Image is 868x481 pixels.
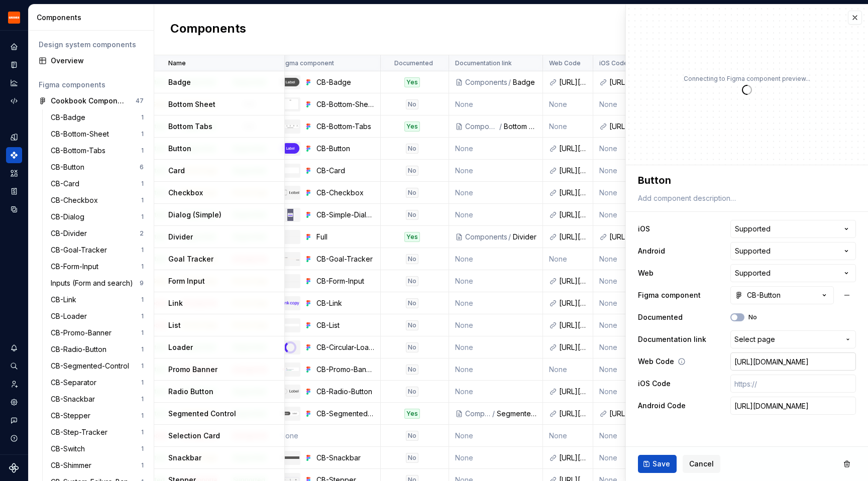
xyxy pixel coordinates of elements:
div: Components [465,122,498,132]
div: 1 [141,379,144,387]
a: Home [6,39,22,55]
td: None [274,425,381,447]
td: None [593,270,643,292]
div: Design tokens [6,129,22,145]
a: Overview [35,53,148,69]
td: None [593,447,643,469]
div: [URL][DOMAIN_NAME] [559,342,587,352]
div: [URL][DOMAIN_NAME] [559,232,587,242]
div: [URL][DOMAIN_NAME] [609,122,637,132]
p: Promo Banner [168,365,218,375]
a: CB-Switch1 [47,441,148,457]
div: Yes [404,122,420,132]
p: Goal Tracker [168,254,213,264]
td: None [593,358,643,381]
button: Select page [730,330,856,348]
a: Invite team [6,376,22,392]
div: CB-Card [316,166,374,176]
a: Assets [6,165,22,181]
p: Dialog (Simple) [168,210,222,220]
p: Selection Card [168,431,220,441]
p: Form Input [168,276,205,286]
div: CB-Form-Input [51,262,102,272]
label: Documentation link [638,334,706,344]
a: CB-Checkbox1 [47,192,148,208]
div: Contact support [6,412,22,428]
div: Components [465,232,507,242]
input: https:// [730,352,856,371]
p: Loader [168,342,193,352]
div: CB-Snackbar [316,453,374,463]
div: / [507,77,513,87]
p: Snackbar [168,453,201,463]
div: [URL][DOMAIN_NAME] [559,409,587,419]
div: CB-Segmented-Control [51,361,133,371]
div: CB-Link [316,298,374,308]
div: 1 [141,312,144,320]
div: Analytics [6,75,22,91]
a: Inputs (Form and search)9 [47,275,148,291]
div: CB-Goal-Tracker [51,245,111,255]
div: No [406,99,418,109]
a: CB-Dialog1 [47,209,148,225]
a: Code automation [6,93,22,109]
p: Web Code [549,59,581,67]
a: CB-Stepper1 [47,408,148,424]
div: Search ⌘K [6,358,22,374]
div: CB-Radio-Button [51,344,111,354]
td: None [449,336,543,358]
div: [URL][DOMAIN_NAME] [559,210,587,220]
div: Data sources [6,201,22,217]
div: Yes [404,77,420,87]
a: CB-Shimmer1 [47,457,148,473]
a: Components [6,147,22,163]
p: Divider [168,232,193,242]
div: 1 [141,296,144,304]
td: None [543,248,593,270]
button: Save [638,455,677,473]
div: 1 [141,329,144,337]
a: Storybook stories [6,183,22,199]
button: Cancel [683,455,720,473]
div: [URL][DOMAIN_NAME] [559,453,587,463]
label: Android Code [638,401,686,411]
div: [URL][DOMAIN_NAME] [559,77,587,87]
td: None [593,314,643,336]
div: 1 [141,445,144,453]
td: None [593,381,643,403]
div: CB-Stepper [51,411,94,421]
div: CB-Separator [51,378,100,388]
div: / [507,232,513,242]
label: Figma component [638,290,701,300]
div: 47 [136,97,144,105]
td: None [593,160,643,182]
p: Card [168,166,185,176]
div: Components [37,13,150,23]
div: No [406,342,418,352]
div: [URL][DOMAIN_NAME] [559,188,587,198]
td: None [593,138,643,160]
a: CB-Bottom-Tabs1 [47,143,148,159]
div: CB-Radio-Button [316,387,374,397]
td: None [543,93,593,115]
div: CB-Promo-Banner [316,365,374,375]
p: Bottom Tabs [168,122,212,132]
div: CB-Form-Input [316,276,374,286]
td: None [449,138,543,160]
div: [URL][DOMAIN_NAME] [559,298,587,308]
td: None [593,248,643,270]
p: Link [168,298,183,308]
div: 9 [140,279,144,287]
td: None [449,425,543,447]
div: CB-Bottom-Tabs [316,122,374,132]
div: 1 [141,180,144,188]
div: No [406,320,418,330]
p: Checkbox [168,188,203,198]
div: Bottom Tabs [504,122,536,132]
svg: Supernova Logo [9,463,19,473]
p: iOS Code [599,59,628,67]
div: Overview [51,56,144,66]
div: CB-Badge [316,77,374,87]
